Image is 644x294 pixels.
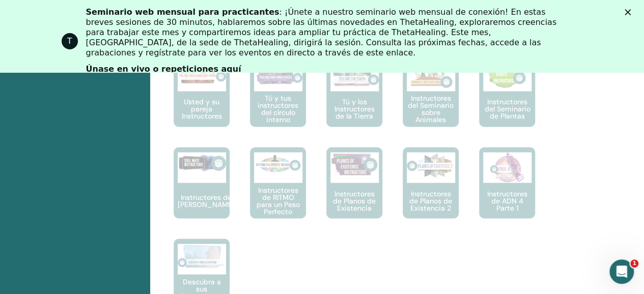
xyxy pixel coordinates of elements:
img: Instructores de Planos de Existencia [330,152,379,177]
img: Descubra a sus instructores de algoritmos [178,244,226,268]
img: Instructores de ADN 4 Parte 1 [483,152,531,183]
font: Instructores del Seminario de Plantas [484,97,530,121]
img: Instructores de almas gemelas [178,152,226,173]
font: Instructores del Seminario sobre Animales [408,94,454,124]
font: Seminario web mensual para practicantes [86,7,279,17]
font: Instructores de Planos de Existencia [333,189,376,212]
font: 1 [632,260,636,267]
img: Instructores de Planos de Existencia 2 [407,152,455,179]
a: Instructores de almas gemelas Instructores de [PERSON_NAME] [174,147,230,239]
font: Instructores de ADN 4 Parte 1 [487,189,527,212]
a: Instructores de RITMO para un Peso Perfecto Instructores de RITMO para un Peso Perfecto [250,147,306,239]
a: Instructores del Seminario de Plantas Instructores del Seminario de Plantas [479,55,535,147]
font: Tú y tus instructores del círculo interno [258,94,298,124]
img: Instructores del Seminario sobre Animales [407,61,455,91]
a: Tú y tus instructores del círculo interno Tú y tus instructores del círculo interno [250,55,306,147]
img: Instructores del Seminario de Plantas [483,61,531,91]
font: Usted y su pareja Instructores [182,97,222,121]
a: Instructores de Planos de Existencia 2 Instructores de Planos de Existencia 2 [403,147,459,239]
img: Tú y tus instructores del círculo interno [254,61,302,85]
font: T [67,36,72,46]
a: Usted y su pareja Instructores Usted y su pareja Instructores [174,55,230,147]
font: Instructores de RITMO para un Peso Perfecto [257,185,300,216]
a: Únase en vivo o repeticiones aquí [86,64,241,75]
a: Tú y los Instructores de la Tierra Tú y los Instructores de la Tierra [326,55,382,147]
a: Instructores del Seminario sobre Animales Instructores del Seminario sobre Animales [403,55,459,147]
font: : ¡Únete a nuestro seminario web mensual de conexión! En estas breves sesiones de 30 minutos, hab... [86,7,556,57]
img: Instructores de RITMO para un Peso Perfecto [254,152,302,176]
img: Tú y los Instructores de la Tierra [330,61,379,87]
font: Tú y los Instructores de la Tierra [334,97,375,121]
div: Imagen de perfil para ThetaHealing [62,33,78,49]
a: Instructores de Planos de Existencia Instructores de Planos de Existencia [326,147,382,239]
a: Instructores de ADN 4 Parte 1 Instructores de ADN 4 Parte 1 [479,147,535,239]
font: Instructores de Planos de Existencia 2 [409,189,452,212]
font: Instructores de [PERSON_NAME] [178,192,235,209]
div: Cerrar [625,9,635,15]
font: Únase en vivo o repeticiones aquí [86,64,241,74]
iframe: Chat en vivo de Intercom [609,259,634,284]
